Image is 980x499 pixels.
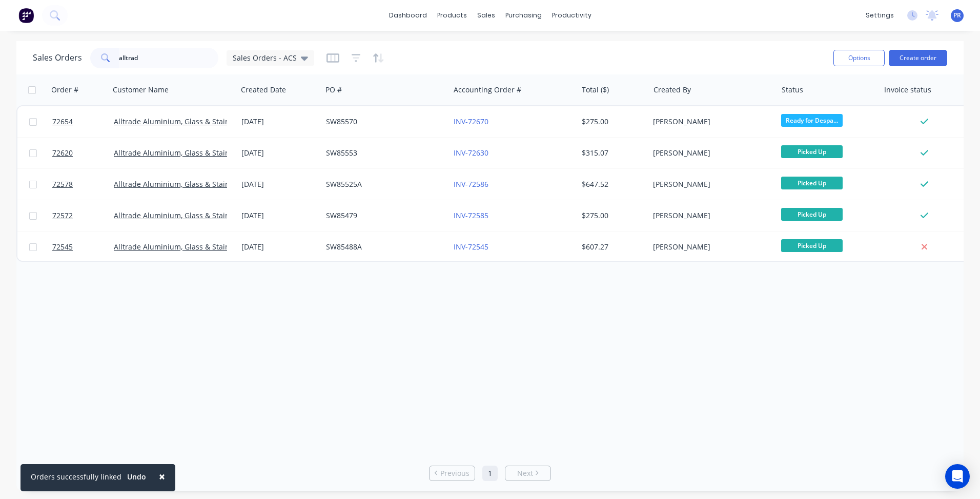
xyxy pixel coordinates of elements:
span: 72545 [52,242,73,252]
a: Alltrade Aluminium, Glass & Stainless Steel P/L [114,210,274,220]
span: 72578 [52,179,73,189]
a: INV-72586 [454,179,488,189]
div: Customer Name [113,85,169,95]
a: INV-72585 [454,210,488,220]
div: [PERSON_NAME] [653,210,767,221]
span: Picked Up [781,145,843,158]
a: 72654 [52,106,114,137]
span: 72620 [52,148,73,158]
a: Next page [505,468,550,478]
div: $315.07 [582,148,642,158]
div: [PERSON_NAME] [653,117,767,127]
div: $275.00 [582,210,642,221]
div: Open Intercom Messenger [945,464,970,489]
div: Created Date [241,85,286,95]
div: [DATE] [241,117,318,127]
div: [PERSON_NAME] [653,148,767,158]
a: Alltrade Aluminium, Glass & Stainless Steel P/L [114,179,274,189]
div: PO # [325,85,342,95]
div: purchasing [500,8,547,23]
div: [DATE] [241,148,318,158]
div: [DATE] [241,179,318,189]
div: $647.52 [582,179,642,189]
div: SW85479 [326,210,440,221]
div: SW85570 [326,117,440,127]
a: 72578 [52,169,114,200]
a: INV-72545 [454,242,488,252]
span: 72572 [52,210,73,221]
div: SW85553 [326,148,440,158]
span: 72654 [52,117,73,127]
a: 72572 [52,200,114,231]
span: Picked Up [781,208,843,221]
div: products [432,8,472,23]
div: $275.00 [582,117,642,127]
div: $607.27 [582,242,642,252]
button: Create order [889,50,947,66]
span: Picked Up [781,177,843,189]
ul: Pagination [425,466,555,481]
span: × [159,469,165,484]
div: SW85525A [326,179,440,189]
a: 72545 [52,232,114,262]
div: [DATE] [241,210,318,221]
div: Total ($) [582,85,609,95]
div: Accounting Order # [454,85,521,95]
span: Sales Orders - ACS [233,52,297,63]
div: Status [782,85,803,95]
a: INV-72670 [454,117,488,126]
img: Factory [18,8,34,23]
div: productivity [547,8,597,23]
input: Search... [119,48,219,68]
div: Invoice status [884,85,931,95]
div: Orders successfully linked [31,471,121,482]
a: Alltrade Aluminium, Glass & Stainless Steel P/L [114,242,274,252]
div: [DATE] [241,242,318,252]
div: [PERSON_NAME] [653,179,767,189]
span: Next [517,468,533,478]
div: [PERSON_NAME] [653,242,767,252]
a: Alltrade Aluminium, Glass & Stainless Steel P/L [114,117,274,126]
div: SW85488A [326,242,440,252]
a: Alltrade Aluminium, Glass & Stainless Steel P/L [114,148,274,158]
span: Picked Up [781,239,843,252]
span: PR [953,11,961,20]
a: INV-72630 [454,148,488,158]
span: Ready for Despa... [781,114,843,127]
button: Options [833,50,885,66]
div: settings [861,8,899,23]
div: Created By [654,85,691,95]
a: Previous page [430,468,475,478]
button: Undo [121,469,152,485]
a: dashboard [384,8,432,23]
div: Order # [51,85,78,95]
button: Close [149,464,175,489]
a: 72620 [52,138,114,168]
div: sales [472,8,500,23]
a: Page 1 is your current page [482,466,498,481]
h1: Sales Orders [33,53,82,63]
span: Previous [440,468,469,478]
